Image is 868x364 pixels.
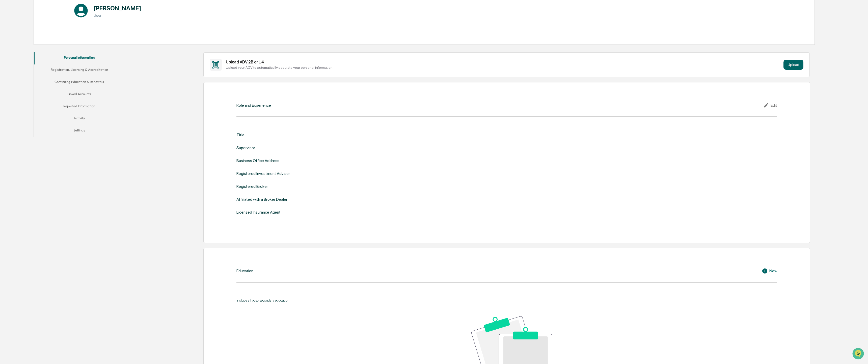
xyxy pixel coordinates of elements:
[34,89,125,101] button: Linked Accounts
[762,268,777,274] div: New
[236,145,255,150] div: Supervisor
[3,71,34,80] a: 🔎Data Lookup
[17,39,83,44] div: Start new chat
[236,171,290,176] div: Registered Investment Adviser
[37,64,41,68] div: 🗄️
[783,60,803,70] button: Upload
[10,73,32,78] span: Data Lookup
[86,40,92,46] button: Start new chat
[34,52,143,137] div: secondary tabs example
[5,39,14,48] img: 1746055101610-c473b297-6a78-478c-a979-82029cc54cd1
[35,62,65,71] a: 🗄️Attestations
[42,64,63,69] span: Attestations
[236,197,287,202] div: Affiliated with a Broker Dealer
[763,102,777,108] div: Edit
[17,44,64,48] div: We're available if you need us!
[50,86,61,89] span: Pylon
[226,60,782,64] div: Upload ADV 2B or U4
[34,113,125,125] button: Activity
[5,74,9,78] div: 🔎
[236,103,271,108] div: Role and Experience
[10,64,33,69] span: Preclearance
[34,52,125,64] button: Personal Information
[36,85,61,89] a: Powered byPylon
[236,132,245,137] div: Title
[5,64,9,68] div: 🖐️
[236,268,253,273] div: Education
[34,101,125,113] button: Reported Information
[236,184,268,189] div: Registered Broker
[236,298,777,302] div: Include all post-secondary education.
[94,13,141,17] h3: User
[34,77,125,89] button: Continuing Education & Renewals
[236,210,281,215] div: Licensed Insurance Agent
[236,158,279,163] div: Business Office Address
[5,11,92,19] p: How can we help?
[34,64,125,77] button: Registration, Licensing & Accreditation
[3,62,35,71] a: 🖐️Preclearance
[34,125,125,137] button: Settings
[94,5,141,12] h1: [PERSON_NAME]
[226,65,782,70] div: Upload your ADV to automatically populate your personal information.
[852,347,865,361] iframe: Open customer support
